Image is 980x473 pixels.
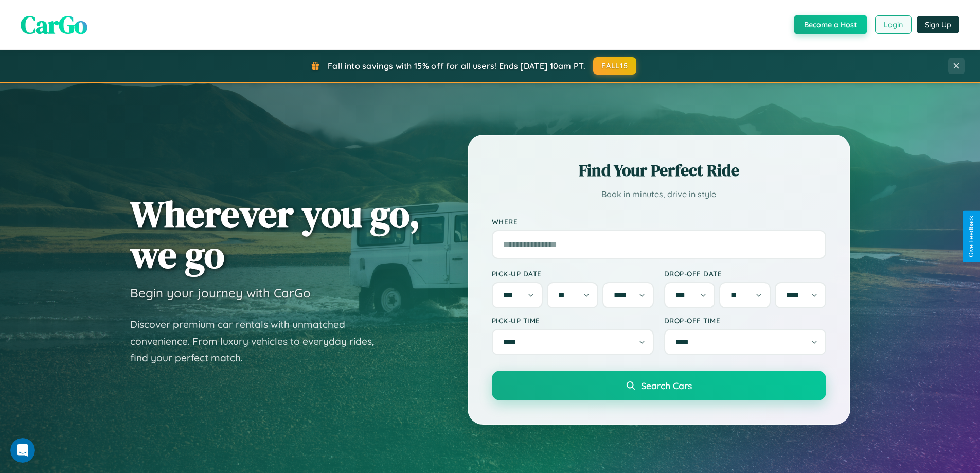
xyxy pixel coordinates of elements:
button: FALL15 [593,57,636,75]
label: Pick-up Time [492,316,654,325]
label: Pick-up Date [492,269,654,278]
label: Drop-off Time [664,316,826,325]
button: Login [875,15,912,34]
label: Where [492,217,826,226]
button: Become a Host [794,15,867,34]
h1: Wherever you go, we go [130,194,420,275]
h3: Begin your journey with CarGo [130,285,311,301]
iframe: Intercom live chat [10,438,35,463]
p: Discover premium car rentals with unmatched convenience. From luxury vehicles to everyday rides, ... [130,316,387,366]
h2: Find Your Perfect Ride [492,159,826,182]
button: Search Cars [492,371,826,400]
p: Book in minutes, drive in style [492,187,826,202]
div: Give Feedback [968,216,975,257]
span: Search Cars [641,380,692,391]
label: Drop-off Date [664,269,826,278]
button: Sign Up [917,16,959,33]
span: Fall into savings with 15% off for all users! Ends [DATE] 10am PT. [328,61,585,71]
span: CarGo [21,8,87,42]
